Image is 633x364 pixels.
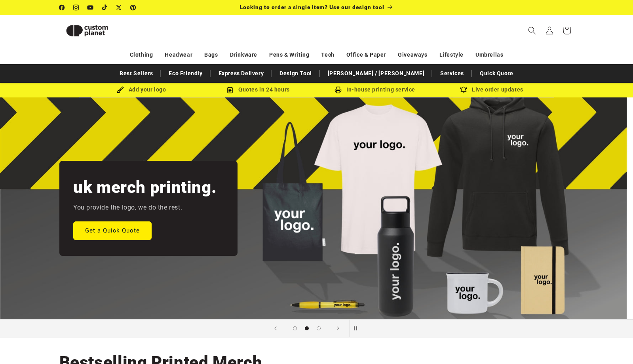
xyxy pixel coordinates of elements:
button: Previous slide [267,320,284,337]
a: Best Sellers [116,67,157,80]
span: Looking to order a single item? Use our design tool [240,4,384,10]
a: Headwear [165,48,192,62]
div: Add your logo [83,85,200,95]
a: Eco Friendly [165,67,206,80]
a: Drinkware [230,48,257,62]
button: Load slide 2 of 3 [301,322,313,334]
summary: Search [523,22,541,39]
button: Load slide 3 of 3 [313,322,325,334]
p: You provide the logo, we do the rest. [73,202,182,213]
div: In-house printing service [317,85,433,95]
button: Next slide [329,320,347,337]
a: Custom Planet [56,15,141,46]
a: Express Delivery [215,67,268,80]
img: Custom Planet [59,18,115,43]
button: Pause slideshow [349,320,367,337]
a: Bags [204,48,218,62]
img: In-house printing [335,86,342,93]
div: Quotes in 24 hours [200,85,317,95]
a: Pens & Writing [269,48,309,62]
div: Live order updates [433,85,550,95]
a: Giveaways [398,48,427,62]
img: Order updates [460,86,467,93]
a: Design Tool [276,67,316,80]
img: Brush Icon [117,86,124,93]
a: Clothing [130,48,153,62]
h2: uk merch printing. [73,177,217,198]
a: Get a Quick Quote [73,221,152,240]
button: Load slide 1 of 3 [289,322,301,334]
iframe: Chat Widget [593,326,633,364]
img: Order Updates Icon [226,86,234,93]
a: Quick Quote [476,67,517,80]
a: Umbrellas [475,48,503,62]
a: Office & Paper [346,48,386,62]
a: [PERSON_NAME] / [PERSON_NAME] [324,67,428,80]
a: Lifestyle [439,48,464,62]
a: Tech [321,48,334,62]
a: Services [436,67,468,80]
